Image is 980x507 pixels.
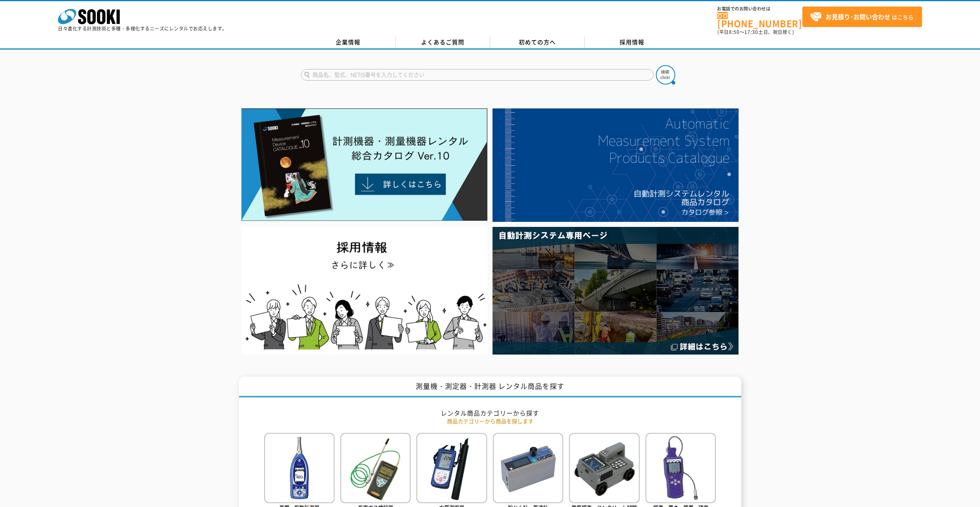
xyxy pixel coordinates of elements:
img: 音響・振動計測器 [264,433,335,503]
a: [PHONE_NUMBER] [717,12,802,28]
p: 日々進化する計測技術と多種・多様化するニーズにレンタルでお応えします。 [58,26,227,31]
img: 自動計測システム専用ページ [493,227,739,355]
span: 17:30 [744,29,758,35]
img: 鉄筋探査・コンクリート試験 [569,433,639,503]
strong: お見積り･お問い合わせ [825,12,890,21]
span: 初めての方へ [519,38,556,46]
img: SOOKI recruit [241,227,487,355]
span: (平日 ～ 土日、祝日除く) [717,29,794,35]
img: 探傷・厚さ・膜厚・硬度 [645,433,716,503]
p: 商品カテゴリーから商品を探します [264,417,716,425]
img: Catalog Ver10 [241,108,487,221]
a: 初めての方へ [490,37,585,48]
img: btn_search.png [656,65,675,84]
span: はこちら [810,11,914,23]
h2: レンタル商品カテゴリーから探す [264,409,716,417]
a: お見積り･お問い合わせはこちら [802,7,922,27]
h1: 測量機・測定器・計測器 レンタル商品を探す [239,377,741,398]
input: 商品名、型式、NETIS番号を入力してください [301,69,654,81]
span: お電話でのお問い合わせは [717,7,802,11]
img: 有害ガス検知器 [340,433,411,503]
span: 8:50 [729,29,740,35]
img: 自動計測システムカタログ [493,108,739,222]
a: よくあるご質問 [396,37,490,48]
a: 企業情報 [301,37,396,48]
img: 水質測定器 [416,433,487,503]
img: 粉じん計・風速計 [493,433,563,503]
a: 採用情報 [585,37,679,48]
